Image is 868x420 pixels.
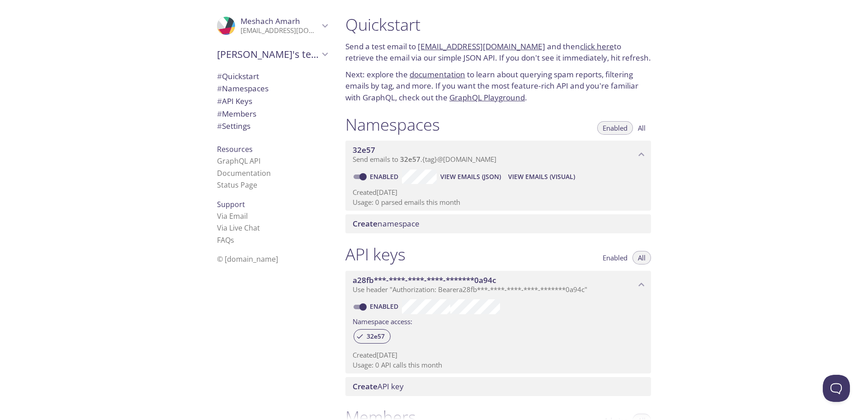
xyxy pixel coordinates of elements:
[210,108,335,120] div: Members
[217,121,222,131] span: #
[368,302,402,311] a: Enabled
[217,235,234,245] a: FAQ
[345,14,651,35] h1: Quickstart
[217,168,271,178] a: Documentation
[217,71,259,81] span: Quickstart
[217,121,250,131] span: Settings
[361,332,390,340] span: 32e57
[353,155,496,164] span: Send emails to . {tag} @[DOMAIN_NAME]
[345,244,406,264] h1: API keys
[353,145,375,155] span: 32e57
[345,377,651,396] div: Create API Key
[354,329,391,344] div: 32e57
[217,96,252,106] span: API Keys
[217,223,260,233] a: Via Live Chat
[217,109,222,119] span: #
[353,350,644,360] p: Created [DATE]
[353,218,420,229] span: namespace
[449,92,525,103] a: GraphQL Playground
[353,188,644,197] p: Created [DATE]
[368,172,402,181] a: Enabled
[345,69,651,104] p: Next: explore the to learn about querying spam reports, filtering emails by tag, and more. If you...
[345,141,651,169] div: 32e57 namespace
[410,69,465,80] a: documentation
[437,170,505,184] button: View Emails (JSON)
[632,121,651,135] button: All
[345,41,651,64] p: Send a test email to and then to retrieve the email via our simple JSON API. If you don't see it ...
[353,218,377,229] span: Create
[210,11,335,41] div: Meshach Amarh
[353,381,404,392] span: API key
[580,41,614,52] a: click here
[345,214,651,233] div: Create namespace
[353,360,644,370] p: Usage: 0 API calls this month
[597,251,633,264] button: Enabled
[210,42,335,66] div: Meshach's team
[217,71,222,81] span: #
[217,48,319,61] span: [PERSON_NAME]'s team
[217,199,245,209] span: Support
[217,109,256,119] span: Members
[210,120,335,132] div: Team Settings
[508,171,575,182] span: View Emails (Visual)
[345,114,440,135] h1: Namespaces
[210,70,335,83] div: Quickstart
[217,96,222,106] span: #
[400,155,420,164] span: 32e57
[632,251,651,264] button: All
[210,95,335,108] div: API Keys
[353,314,412,327] label: Namespace access:
[217,83,269,94] span: Namespaces
[217,83,222,94] span: #
[353,381,377,392] span: Create
[217,254,278,264] span: © [DOMAIN_NAME]
[217,180,257,190] a: Status Page
[217,144,253,154] span: Resources
[440,171,501,182] span: View Emails (JSON)
[231,235,234,245] span: s
[353,198,644,207] p: Usage: 0 parsed emails this month
[217,211,248,221] a: Via Email
[505,170,579,184] button: View Emails (Visual)
[210,82,335,95] div: Namespaces
[418,41,545,52] a: [EMAIL_ADDRESS][DOMAIN_NAME]
[241,16,300,26] span: Meshach Amarh
[241,26,319,35] p: [EMAIL_ADDRESS][DOMAIN_NAME]
[217,156,260,166] a: GraphQL API
[597,121,633,135] button: Enabled
[823,375,850,402] iframe: Help Scout Beacon - Open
